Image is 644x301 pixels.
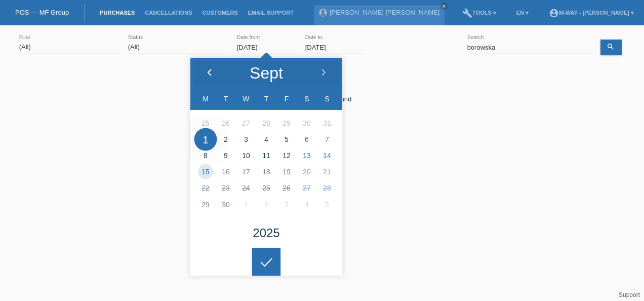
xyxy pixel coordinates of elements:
a: search [600,40,622,55]
a: account_circlem-way - [PERSON_NAME] ▾ [544,10,639,16]
i: account_circle [549,8,559,18]
a: Cancellations [140,10,197,16]
i: search [607,43,615,51]
a: Customers [197,10,243,16]
a: [PERSON_NAME] [PERSON_NAME] [330,9,439,16]
i: build [462,8,472,18]
a: buildTools ▾ [457,10,501,16]
a: Purchases [95,10,140,16]
div: 2025 [253,227,279,239]
div: No purchases found [18,80,626,103]
a: Support [619,291,640,298]
a: Email Support [243,10,299,16]
div: Sept [250,65,283,81]
i: close [441,4,447,9]
a: EN ▾ [511,10,534,16]
a: POS — MF Group [15,9,69,16]
a: close [440,3,448,10]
